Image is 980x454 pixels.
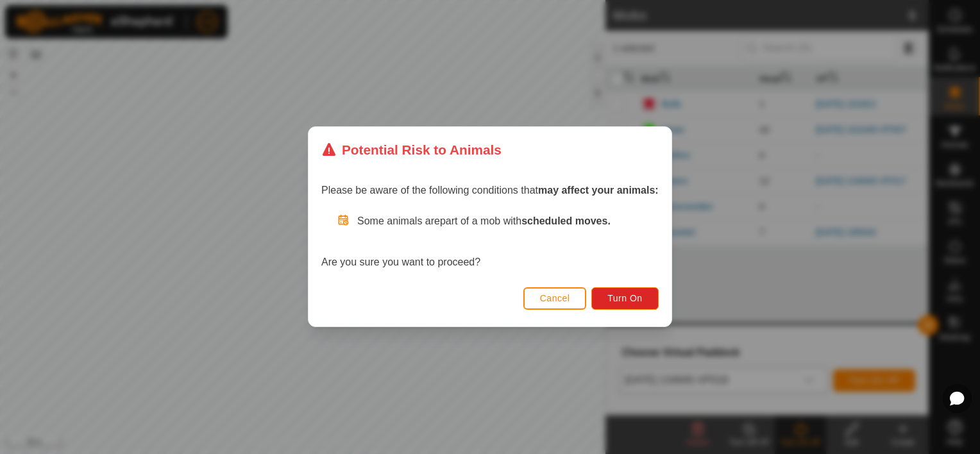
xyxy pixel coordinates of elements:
[321,185,659,196] span: Please be aware of the following conditions that
[540,294,570,304] span: Cancel
[357,214,659,230] p: Some animals are
[321,140,502,160] div: Potential Risk to Animals
[321,214,659,271] div: Are you sure you want to proceed?
[538,185,659,196] strong: may affect your animals:
[440,216,611,227] span: part of a mob with
[521,216,611,227] strong: scheduled moves.
[523,287,587,310] button: Cancel
[592,287,659,310] button: Turn On
[608,294,643,304] span: Turn On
